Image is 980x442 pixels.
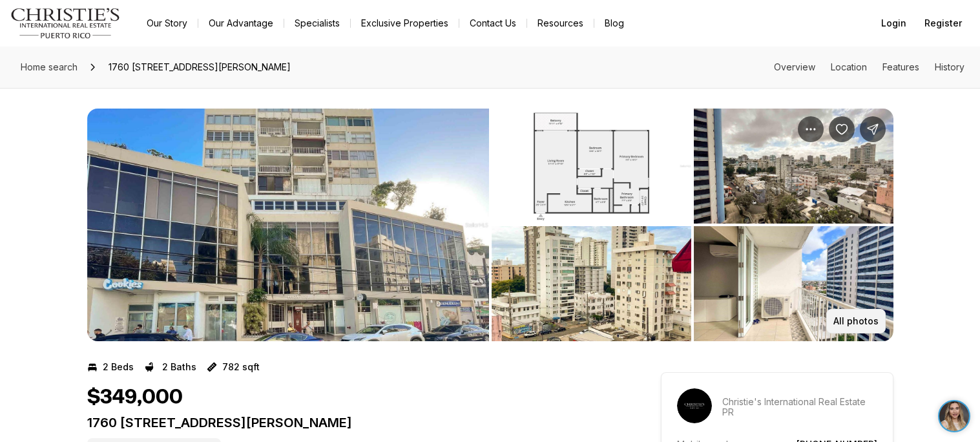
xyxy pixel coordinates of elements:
button: View image gallery [694,109,893,224]
button: View image gallery [492,226,691,341]
a: Resources [527,14,594,32]
li: 2 of 6 [492,109,893,341]
button: View image gallery [492,109,691,224]
a: Skip to: Location [831,61,867,72]
span: Register [924,18,962,28]
button: View image gallery [694,226,893,341]
span: 1760 [STREET_ADDRESS][PERSON_NAME] [103,57,296,78]
img: ac2afc0f-b966-43d0-ba7c-ef51505f4d54.jpg [8,8,37,37]
button: All photos [826,309,886,333]
a: Our Advantage [198,14,284,32]
a: Skip to: Overview [774,61,815,72]
span: Login [881,18,906,28]
p: 2 Beds [103,362,134,372]
p: Christie's International Real Estate PR [722,397,877,417]
li: 1 of 6 [87,109,489,341]
a: Skip to: History [935,61,964,72]
p: 1760 [STREET_ADDRESS][PERSON_NAME] [87,415,614,430]
button: Register [917,10,970,36]
a: Specialists [284,14,350,32]
p: 2 Baths [162,362,196,372]
button: View image gallery [87,109,489,341]
button: Login [873,10,914,36]
img: logo [10,8,121,39]
h1: $349,000 [87,385,183,410]
button: Property options [798,116,824,142]
button: Share Property: 1760 CALLE LOIZA #803 [860,116,886,142]
button: Save Property: 1760 CALLE LOIZA #803 [829,116,855,142]
div: Listing Photos [87,109,893,341]
p: 782 sqft [222,362,260,372]
a: Home search [16,57,83,78]
nav: Page section menu [774,62,964,72]
span: Home search [21,61,78,72]
a: Our Story [136,14,198,32]
a: Exclusive Properties [351,14,459,32]
p: All photos [833,316,879,326]
button: Contact Us [459,14,526,32]
a: Skip to: Features [882,61,919,72]
a: Blog [594,14,634,32]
